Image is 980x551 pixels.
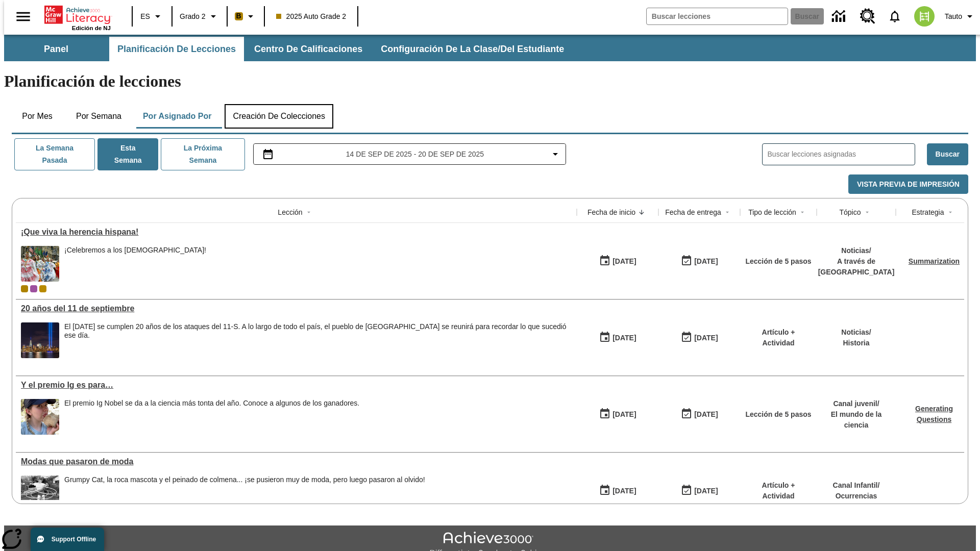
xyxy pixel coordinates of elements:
button: 06/30/26: Último día en que podrá accederse la lección [677,481,721,500]
button: Sort [861,206,873,218]
span: Support Offline [52,536,96,543]
button: Planificación de lecciones [109,37,244,61]
svg: Collapse Date Range Filter [549,148,561,160]
span: Tauto [945,11,962,22]
a: Notificaciones [881,3,908,30]
img: dos filas de mujeres hispanas en un desfile que celebra la cultura hispana. Las mujeres lucen col... [21,246,59,282]
button: 09/14/25: Último día en que podrá accederse la lección [677,405,721,424]
div: ¡Que viva la herencia hispana! [21,228,572,237]
p: A través de [GEOGRAPHIC_DATA] [818,256,895,278]
p: Noticias / [841,327,871,338]
button: Por semana [68,104,130,129]
p: Historia [841,338,871,348]
span: Panel [44,43,68,55]
p: Lección de 5 pasos [745,256,811,267]
button: Boost El color de la clase es anaranjado claro. Cambiar el color de la clase. [231,7,261,26]
span: Configuración de la clase/del estudiante [381,43,564,55]
div: [DATE] [694,485,718,497]
div: Subbarra de navegación [4,35,976,61]
p: Artículo + Actividad [745,480,812,502]
a: Portada [44,5,111,25]
p: Lección de 5 pasos [745,409,811,420]
span: Edición de NJ [72,25,111,31]
img: avatar image [914,6,935,27]
p: Artículo + Actividad [745,327,812,348]
div: Clase actual [21,285,28,292]
button: Escoja un nuevo avatar [908,3,941,30]
button: Sort [635,206,648,218]
span: 2025 Auto Grade 2 [276,11,347,22]
img: Una joven lame una piedra, o hueso, al aire libre. [21,399,59,435]
button: Buscar [927,143,968,165]
span: Grado 2 [180,11,206,22]
a: Modas que pasaron de moda, Lecciones [21,457,572,466]
button: Esta semana [97,138,158,170]
div: [DATE] [612,332,636,344]
div: El premio Ig Nobel se da a la ciencia más tonta del año. Conoce a algunos de los ganadores. [64,399,359,408]
button: Sort [721,206,733,218]
div: [DATE] [694,408,718,421]
span: Centro de calificaciones [254,43,362,55]
a: 20 años del 11 de septiembre, Lecciones [21,304,572,313]
button: Vista previa de impresión [848,174,968,194]
p: Ocurrencias [833,491,880,502]
div: Modas que pasaron de moda [21,457,572,466]
a: Summarization [909,257,960,265]
div: [DATE] [612,408,636,421]
h1: Planificación de lecciones [4,72,976,91]
div: [DATE] [694,255,718,268]
span: Planificación de lecciones [117,43,236,55]
a: ¡Que viva la herencia hispana!, Lecciones [21,228,572,237]
input: Buscar campo [647,8,788,24]
div: Grumpy Cat, la roca mascota y el peinado de colmena... ¡se pusieron muy de moda, pero luego pasar... [64,475,425,484]
a: Generating Questions [915,405,953,423]
img: Tributo con luces en la ciudad de Nueva York desde el Parque Estatal Liberty (Nueva Jersey) [21,322,59,358]
button: 07/19/25: Primer día en que estuvo disponible la lección [596,481,640,500]
p: Canal juvenil / [822,398,891,409]
div: OL 2025 Auto Grade 3 [30,285,37,292]
button: Sort [303,206,315,218]
button: La próxima semana [161,138,244,170]
button: Por mes [12,104,63,129]
div: ¡Celebremos a los hispanoamericanos! [64,246,206,282]
p: El mundo de la ciencia [822,409,891,431]
button: Support Offline [31,528,104,551]
div: Tipo de lección [748,207,796,217]
div: New 2025 class [39,285,46,292]
input: Buscar lecciones asignadas [768,147,915,162]
div: El premio Ig Nobel se da a la ciencia más tonta del año. Conoce a algunos de los ganadores. [64,399,359,435]
button: 09/15/25: Primer día en que estuvo disponible la lección [596,252,640,271]
div: [DATE] [694,332,718,344]
div: Fecha de entrega [665,207,721,217]
div: Portada [44,4,111,31]
div: [DATE] [612,255,636,268]
div: Grumpy Cat, la roca mascota y el peinado de colmena... ¡se pusieron muy de moda, pero luego pasar... [64,475,425,511]
div: El 11 de septiembre de 2021 se cumplen 20 años de los ataques del 11-S. A lo largo de todo el paí... [64,322,572,358]
button: Panel [5,37,107,61]
div: [DATE] [612,485,636,497]
span: ES [140,11,150,22]
button: Sort [796,206,808,218]
a: Centro de información [826,3,854,31]
div: Subbarra de navegación [4,37,573,61]
a: Centro de recursos, Se abrirá en una pestaña nueva. [854,3,881,30]
div: El [DATE] se cumplen 20 años de los ataques del 11-S. A lo largo de todo el país, el pueblo de [G... [64,322,572,340]
div: Tópico [839,207,861,217]
button: Grado: Grado 2, Elige un grado [176,7,224,26]
button: Abrir el menú lateral [8,2,38,32]
p: Canal Infantil / [833,480,880,491]
span: B [236,10,241,22]
button: Lenguaje: ES, Selecciona un idioma [136,7,168,26]
div: Lección [278,207,302,217]
button: Centro de calificaciones [246,37,371,61]
button: Creación de colecciones [225,104,333,129]
img: foto en blanco y negro de una chica haciendo girar unos hula-hulas en la década de 1950 [21,475,59,511]
div: 20 años del 11 de septiembre [21,304,572,313]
